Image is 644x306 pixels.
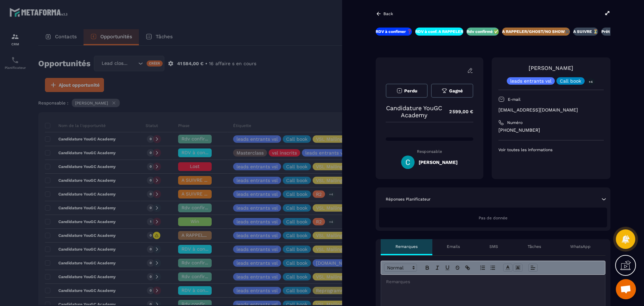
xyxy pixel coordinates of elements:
p: Rdv confirmé ✅ [467,29,499,34]
p: Responsable [386,149,473,154]
p: RDV à confimer ❓ [376,29,412,34]
p: Remarques [395,244,418,249]
span: Pas de donnée [479,216,507,220]
p: 2 599,00 € [442,105,473,118]
h5: [PERSON_NAME] [419,160,458,165]
button: Gagné [431,84,473,98]
p: Back [383,11,393,16]
button: Perdu [386,84,428,98]
p: WhatsApp [570,244,591,249]
p: Candidature YouGC Academy [386,104,442,119]
p: RDV à conf. A RAPPELER [415,29,463,34]
p: Prêt à acheter 🎰 [601,29,635,34]
div: Ouvrir le chat [616,279,636,299]
p: Call book [560,79,581,83]
p: Réponses Planificateur [386,196,431,202]
p: E-mail [508,97,521,102]
p: Voir toutes les informations [498,147,604,152]
p: [EMAIL_ADDRESS][DOMAIN_NAME] [498,107,604,113]
p: Numéro [507,120,523,125]
span: Perdu [404,88,417,93]
p: Emails [447,244,460,249]
p: A SUIVRE ⏳ [573,29,598,34]
a: [PERSON_NAME] [529,65,573,71]
p: leads entrants vsl [510,79,551,83]
span: Gagné [449,88,463,93]
p: Tâches [528,244,541,249]
p: +4 [586,78,595,85]
p: A RAPPELER/GHOST/NO SHOW✖️ [502,29,570,34]
p: SMS [489,244,498,249]
p: [PHONE_NUMBER] [498,127,604,133]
